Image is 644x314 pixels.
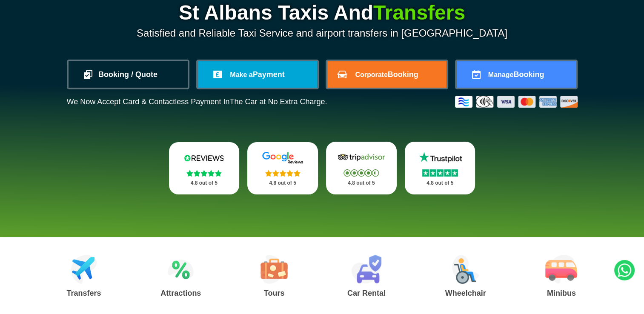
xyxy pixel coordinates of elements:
img: Reviews.io [178,151,229,164]
img: Stars [186,170,222,177]
h3: Car Rental [347,289,386,297]
span: The Car at No Extra Charge. [229,97,327,106]
h3: Wheelchair [445,289,486,297]
img: Trustpilot [415,151,466,164]
img: Credit And Debit Cards [455,96,578,108]
a: Make aPayment [198,61,317,88]
img: Stars [343,169,379,177]
span: Transfers [373,1,465,24]
img: Attractions [168,255,194,284]
img: Tripadvisor [336,151,387,164]
img: Minibus [545,255,577,284]
h3: Tours [260,289,288,297]
a: Booking / Quote [69,61,188,88]
span: Make a [230,71,252,78]
a: Reviews.io Stars 4.8 out of 5 [169,142,240,194]
h3: Minibus [545,289,577,297]
h1: St Albans Taxis And [67,3,578,23]
img: Airport Transfers [71,255,97,284]
p: We Now Accept Card & Contactless Payment In [67,97,327,106]
p: 4.8 out of 5 [257,178,309,188]
img: Wheelchair [452,255,479,284]
p: 4.8 out of 5 [335,178,387,188]
span: Corporate [355,71,387,78]
a: Trustpilot Stars 4.8 out of 5 [405,142,475,194]
h3: Transfers [67,289,101,297]
a: Google Stars 4.8 out of 5 [247,142,318,194]
a: CorporateBooking [327,61,447,88]
p: 4.8 out of 5 [414,178,466,188]
p: 4.8 out of 5 [178,178,230,188]
h3: Attractions [160,289,201,297]
img: Car Rental [351,255,381,284]
p: Satisfied and Reliable Taxi Service and airport transfers in [GEOGRAPHIC_DATA] [67,27,578,39]
img: Tours [260,255,288,284]
img: Google [257,151,308,164]
span: Manage [488,71,514,78]
img: Stars [265,170,301,177]
img: Stars [422,169,458,177]
a: Tripadvisor Stars 4.8 out of 5 [326,142,397,194]
a: ManageBooking [457,61,576,88]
